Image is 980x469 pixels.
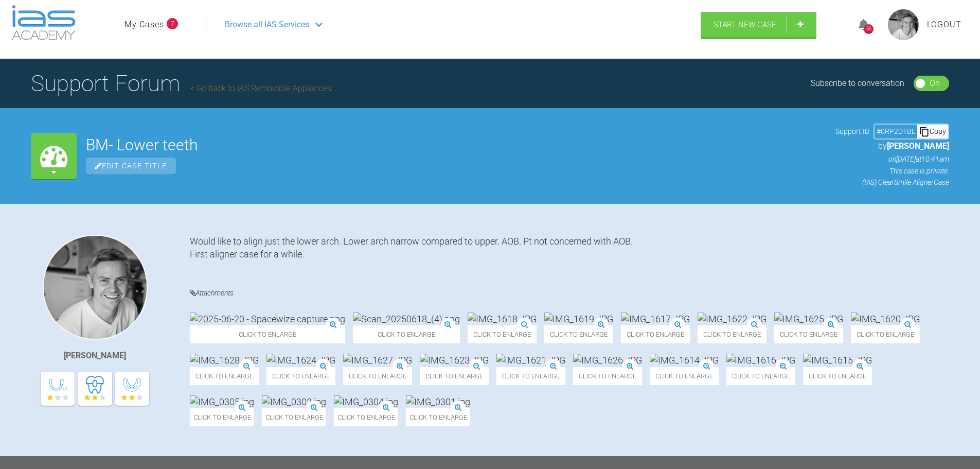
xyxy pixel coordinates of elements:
span: Support ID [835,126,869,137]
img: IMG_1614.JPG [650,354,719,367]
img: IMG_1615.JPG [803,354,872,367]
span: Click to enlarge [851,325,920,343]
span: 7 [167,18,178,29]
span: Click to enlarge [190,408,254,426]
span: Click to enlarge [262,408,326,426]
img: IMG_1627.JPG [343,354,412,367]
span: Click to enlarge [334,408,398,426]
div: [PERSON_NAME] [64,349,126,362]
span: Edit Case Title [86,158,176,175]
p: by [835,140,949,153]
div: On [930,77,940,90]
img: 2025-06-20 - Spacewize capture.png [190,312,345,325]
img: profile.png [888,9,919,40]
img: IMG_0305.jpg [190,395,254,408]
img: IMG_1616.JPG [726,354,795,367]
span: Click to enlarge [803,367,872,385]
div: # 0RP2DTBL [875,126,917,137]
a: Start New Case [701,12,816,38]
span: Click to enlarge [266,367,335,385]
span: Click to enlarge [650,367,719,385]
img: IMG_1617.JPG [621,312,690,325]
a: Logout [927,18,961,31]
p: This case is private. [835,165,949,177]
img: IMG_0301.jpg [406,395,470,408]
div: Subscribe to conversation [811,77,904,90]
span: Click to enlarge [420,367,489,385]
span: Click to enlarge [573,367,642,385]
h4: Attachments [190,287,949,300]
img: IMG_1628.JPG [190,354,259,367]
img: logo-light.3e3ef733.png [12,5,76,40]
span: Click to enlarge [406,408,470,426]
div: Copy [917,125,948,138]
img: IMG_1624.JPG [266,354,335,367]
img: IMG_1622.JPG [698,312,767,325]
img: IMG_1623.JPG [420,354,489,367]
span: [PERSON_NAME] [887,141,949,151]
a: Go back to IAS Removable Appliances [190,83,331,93]
span: Click to enlarge [698,325,767,343]
span: Click to enlarge [190,367,259,385]
img: IMG_1619.JPG [544,312,613,325]
h2: BM- Lower teeth [86,137,826,153]
img: IMG_1620.JPG [851,312,920,325]
img: Ben Griffith [43,235,148,340]
span: Click to enlarge [190,325,345,343]
img: IMG_1625.JPG [774,312,843,325]
span: Browse all IAS Services [225,18,309,31]
span: Click to enlarge [726,367,795,385]
img: IMG_1618.JPG [468,312,537,325]
div: Would like to align just the lower arch. Lower arch narrow compared to upper. AOB. Pt not concern... [190,235,949,271]
p: (IAS) ClearSmile Aligner Case [835,177,949,188]
h1: Support Forum [31,65,331,101]
span: Click to enlarge [468,325,537,343]
img: IMG_0304.jpg [334,395,398,408]
a: My Cases [124,18,164,31]
span: Start New Case [714,20,776,29]
img: IMG_0302.jpg [262,395,326,408]
span: Click to enlarge [353,325,460,343]
span: Click to enlarge [496,367,565,385]
span: Click to enlarge [621,325,690,343]
p: on [DATE] at 10:41am [835,153,949,165]
div: 66 [864,24,874,34]
img: IMG_1626.JPG [573,354,642,367]
span: Click to enlarge [343,367,412,385]
img: IMG_1621.JPG [496,354,565,367]
span: Click to enlarge [774,325,843,343]
span: Click to enlarge [544,325,613,343]
img: Scan_20250618_(4).png [353,312,460,325]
